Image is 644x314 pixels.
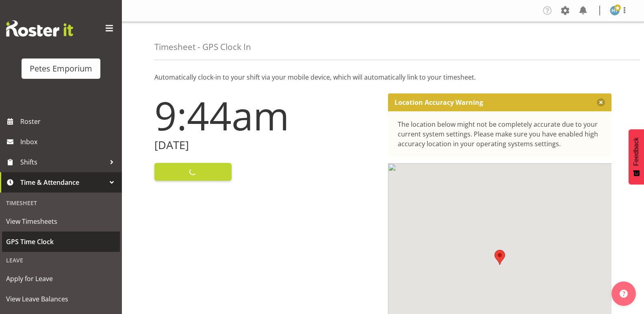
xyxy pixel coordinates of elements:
img: help-xxl-2.png [620,290,628,298]
button: Close message [597,98,605,106]
div: Leave [2,252,120,269]
h2: [DATE] [154,139,378,152]
h1: 9:44am [154,93,378,137]
span: Apply for Leave [6,273,116,285]
div: The location below might not be completely accurate due to your current system settings. Please m... [398,119,602,149]
span: GPS Time Clock [6,236,116,248]
img: helena-tomlin701.jpg [610,6,620,15]
span: Time & Attendance [20,176,106,188]
p: Location Accuracy Warning [395,98,483,106]
div: Timesheet [2,195,120,211]
span: Roster [20,115,118,128]
span: Inbox [20,136,118,148]
span: View Leave Balances [6,293,116,305]
img: Rosterit website logo [6,20,73,37]
button: Feedback - Show survey [629,129,644,184]
span: View Timesheets [6,215,116,227]
a: View Timesheets [2,211,120,232]
a: View Leave Balances [2,289,120,309]
a: Apply for Leave [2,269,120,289]
div: Petes Emporium [30,63,92,75]
span: Shifts [20,156,106,168]
h4: Timesheet - GPS Clock In [154,42,251,52]
a: GPS Time Clock [2,232,120,252]
span: Feedback [633,137,640,166]
p: Automatically clock-in to your shift via your mobile device, which will automatically link to you... [154,72,611,82]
